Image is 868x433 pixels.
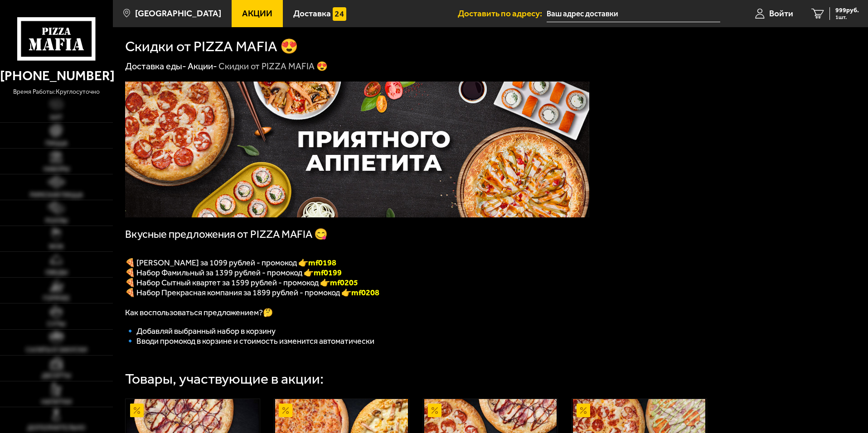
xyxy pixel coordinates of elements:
span: Наборы [44,166,69,173]
a: Акции- [188,61,217,72]
span: Хит [50,115,63,121]
h1: Скидки от PIZZA MAFIA 😍 [125,39,298,54]
img: Акционный [428,404,441,417]
span: 🍕 Набор Прекрасная компания за 1899 рублей - промокод 👉 [125,288,351,298]
span: Роллы [45,218,68,224]
span: 🍕 Набор Сытный квартет за 1599 рублей - промокод 👉 [125,278,358,288]
font: mf0198 [308,258,336,268]
span: 🍕 [PERSON_NAME] за 1099 рублей - промокод 👉 [125,258,336,268]
span: Доставка [293,9,331,18]
span: Римская пицца [30,192,83,198]
span: Как воспользоваться предложением?🤔 [125,308,273,318]
span: WOK [49,244,64,250]
span: 999 руб. [835,7,859,14]
input: Ваш адрес доставки [547,5,720,22]
img: 15daf4d41897b9f0e9f617042186c801.svg [333,7,346,21]
div: Скидки от PIZZA MAFIA 😍 [218,61,328,72]
b: mf0205 [330,278,358,288]
span: 🔹 Добавляй выбранный набор в корзину [125,326,276,336]
span: 🍕 Набор Фамильный за 1399 рублей - промокод 👉 [125,268,342,278]
span: 1 шт. [835,14,859,20]
span: 🔹 Вводи промокод в корзине и стоимость изменится автоматически [125,336,374,346]
img: 1024x1024 [125,82,589,217]
img: Акционный [577,404,590,417]
div: Товары, участвующие в акции: [125,372,324,386]
span: Войти [769,9,793,18]
span: Десерты [42,373,71,379]
span: Дополнительно [27,425,85,431]
span: [GEOGRAPHIC_DATA] [135,9,221,18]
img: Акционный [130,404,144,417]
span: Напитки [41,399,72,405]
span: Супы [47,321,65,327]
img: Акционный [279,404,292,417]
span: Горячее [43,295,70,302]
span: Акции [242,9,272,18]
span: Вкусные предложения от PIZZA MAFIA 😋 [125,228,328,241]
span: mf0208 [351,288,379,298]
span: Пицца [45,140,68,147]
b: mf0199 [314,268,342,278]
span: Салаты и закуски [26,347,87,353]
span: Доставить по адресу: [458,9,547,18]
span: Обеды [45,269,68,276]
a: Доставка еды- [125,61,186,72]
